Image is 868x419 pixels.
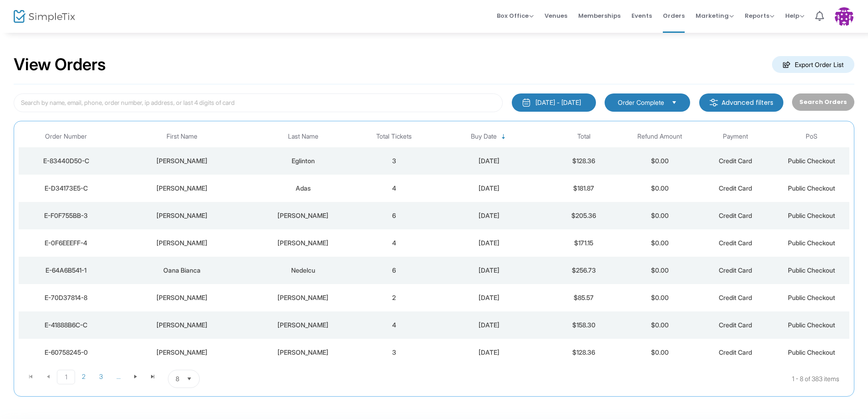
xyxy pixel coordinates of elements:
div: E-0F6EEEFF-4 [21,238,111,248]
span: Credit Card [719,157,752,165]
span: Credit Card [719,348,752,356]
span: Public Checkout [788,348,835,356]
span: Venues [545,4,567,27]
span: Page 1 [57,370,75,384]
div: E-60758245-0 [21,348,111,357]
img: filter [709,98,718,107]
span: Public Checkout [788,157,835,165]
span: Public Checkout [788,184,835,192]
span: Credit Card [719,239,752,247]
td: 2 [356,284,432,311]
td: 6 [356,257,432,284]
div: Akif Emirhan [116,184,247,193]
div: Eglinton [252,156,354,166]
span: 8 [176,374,179,383]
div: E-64A6B541-1 [21,266,111,275]
td: $181.87 [546,175,622,202]
th: Refund Amount [622,126,698,147]
th: Total Tickets [356,126,432,147]
span: Public Checkout [788,321,835,329]
div: Oana Bianca [116,266,247,275]
td: 6 [356,202,432,229]
div: Data table [19,126,849,366]
span: First Name [167,133,197,140]
span: Go to the next page [127,370,144,383]
span: Events [631,4,652,27]
div: 10/14/2025 [434,238,544,248]
span: Box Office [497,11,534,20]
span: Go to the last page [144,370,161,383]
div: E-D34173E5-C [21,184,111,193]
td: $171.15 [546,229,622,257]
td: 4 [356,175,432,202]
span: Buy Date [471,133,497,140]
td: $0.00 [622,202,698,229]
button: [DATE] - [DATE] [512,93,596,112]
td: $0.00 [622,229,698,257]
span: Sortable [500,133,507,140]
div: E-70D37814-8 [21,293,111,302]
span: Credit Card [719,184,752,192]
div: [DATE] - [DATE] [535,98,581,107]
div: Cancemi [252,238,354,248]
td: $128.36 [546,147,622,175]
span: Help [785,11,804,20]
span: Page 3 [92,370,110,383]
div: Rachel [116,156,247,166]
span: Public Checkout [788,266,835,274]
m-button: Advanced filters [699,93,783,112]
span: Marketing [696,11,734,20]
span: Reports [745,11,774,20]
span: Go to the last page [149,373,156,380]
td: $0.00 [622,147,698,175]
td: 4 [356,229,432,257]
button: Select [183,370,196,388]
span: Orders [663,4,685,27]
span: Credit Card [719,321,752,329]
span: Credit Card [719,294,752,301]
div: Adas [252,184,354,193]
button: Select [668,98,681,108]
span: Credit Card [719,212,752,219]
div: Nedelcu [252,266,354,275]
div: 10/13/2025 [434,266,544,275]
td: $158.30 [546,311,622,339]
input: Search by name, email, phone, order number, ip address, or last 4 digits of card [14,93,503,112]
h2: View Orders [14,55,106,75]
td: $0.00 [622,284,698,311]
div: 10/13/2025 [434,321,544,330]
td: 4 [356,311,432,339]
div: 10/14/2025 [434,156,544,166]
td: $0.00 [622,339,698,366]
div: 10/14/2025 [434,211,544,220]
div: E-83440D50-C [21,156,111,166]
div: 10/14/2025 [434,184,544,193]
span: Order Number [45,133,87,140]
span: Credit Card [719,266,752,274]
td: $256.73 [546,257,622,284]
span: Payment [723,133,748,140]
span: Page 2 [75,370,92,383]
div: William [116,211,247,220]
td: $0.00 [622,311,698,339]
td: $128.36 [546,339,622,366]
span: PoS [806,133,818,140]
span: Page 4 [110,370,127,383]
td: 3 [356,339,432,366]
div: Joshua [116,348,247,357]
td: 3 [356,147,432,175]
span: Go to the next page [132,373,139,380]
th: Total [546,126,622,147]
div: Aponte [252,348,354,357]
div: 10/13/2025 [434,348,544,357]
td: $205.36 [546,202,622,229]
div: E-41888B6C-C [21,321,111,330]
div: Brian [116,238,247,248]
div: Vitori [252,293,354,302]
span: Public Checkout [788,239,835,247]
span: Order Complete [618,98,664,107]
m-button: Export Order List [772,56,854,73]
div: Oliver [252,321,354,330]
div: E-F0F755BB-3 [21,211,111,220]
div: Gina [116,293,247,302]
